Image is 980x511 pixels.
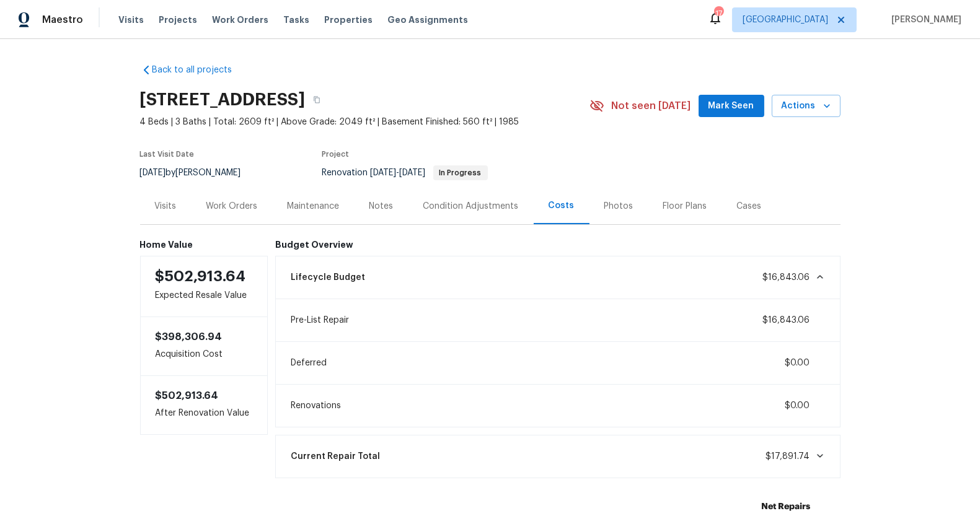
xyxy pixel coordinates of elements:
[291,450,380,463] span: Current Repair Total
[423,200,519,212] div: Condition Adjustments
[212,14,268,26] span: Work Orders
[400,168,426,177] span: [DATE]
[140,240,268,250] h6: Home Value
[288,200,340,212] div: Maintenance
[140,168,166,177] span: [DATE]
[140,64,259,76] a: Back to all projects
[714,7,723,20] div: 17
[140,165,256,180] div: by [PERSON_NAME]
[291,314,349,326] span: Pre-List Repair
[369,200,394,212] div: Notes
[387,14,468,26] span: Geo Assignments
[699,95,764,118] button: Mark Seen
[159,14,197,26] span: Projects
[785,401,810,410] span: $0.00
[371,168,397,177] span: [DATE]
[291,271,365,284] span: Lifecycle Budget
[371,168,426,177] span: -
[118,14,144,26] span: Visits
[206,200,258,212] div: Work Orders
[140,375,268,435] div: After Renovation Value
[435,169,487,177] span: In Progress
[604,200,633,212] div: Photos
[763,273,810,282] span: $16,843.06
[763,316,810,325] span: $16,843.06
[772,95,841,118] button: Actions
[275,240,841,250] h6: Budget Overview
[782,98,831,114] span: Actions
[785,359,810,367] span: $0.00
[743,14,828,26] span: [GEOGRAPHIC_DATA]
[324,14,373,26] span: Properties
[156,269,246,284] span: $502,913.64
[766,452,810,461] span: $17,891.74
[42,14,83,26] span: Maestro
[140,94,306,106] h2: [STREET_ADDRESS]
[291,357,327,369] span: Deferred
[663,200,707,212] div: Floor Plans
[737,200,762,212] div: Cases
[156,332,223,342] span: $398,306.94
[549,199,575,212] div: Costs
[612,100,691,112] span: Not seen [DATE]
[283,15,309,24] span: Tasks
[140,116,589,128] span: 4 Beds | 3 Baths | Total: 2609 ft² | Above Grade: 2049 ft² | Basement Finished: 560 ft² | 1985
[155,200,177,212] div: Visits
[291,400,341,412] span: Renovations
[322,168,488,177] span: Renovation
[140,317,268,375] div: Acquisition Cost
[306,89,328,111] button: Copy Address
[886,14,961,26] span: [PERSON_NAME]
[140,151,195,158] span: Last Visit Date
[709,98,754,114] span: Mark Seen
[140,256,268,317] div: Expected Resale Value
[156,391,219,401] span: $502,913.64
[322,151,350,158] span: Project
